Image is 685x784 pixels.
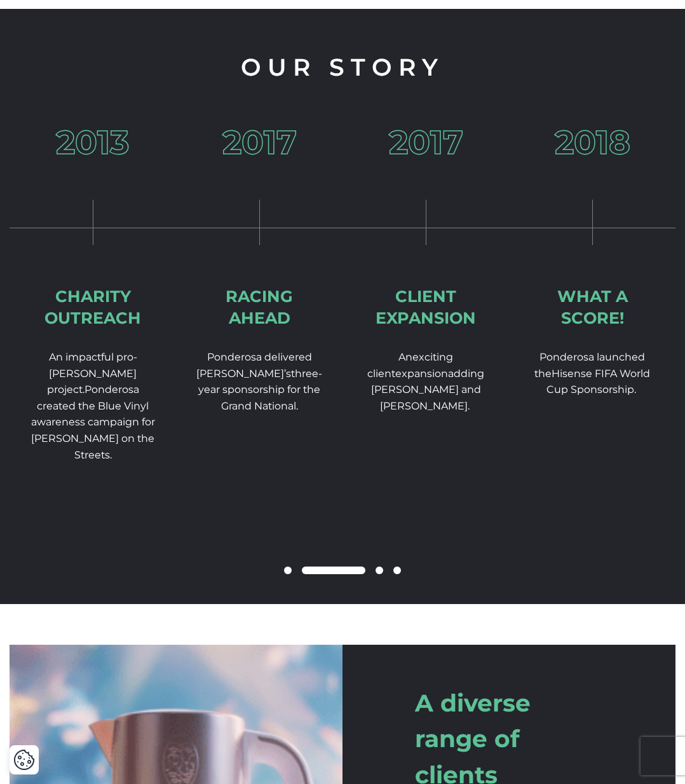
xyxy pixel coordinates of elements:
[534,368,552,380] span: the
[367,368,395,380] span: client
[222,126,297,159] h3: 2017
[529,285,655,329] div: What a score!
[196,285,322,329] div: Racing ahead
[555,126,630,159] h3: 2018
[30,285,156,329] div: Charity Outreach
[13,749,35,771] img: Revisit consent button
[47,351,137,395] span: An impactful pro-[PERSON_NAME] project.
[13,749,35,771] button: Cookie Settings
[398,351,405,363] span: A
[632,351,645,363] span: ed
[371,383,481,412] span: [PERSON_NAME] and [PERSON_NAME].
[56,126,130,159] h3: 2013
[419,351,453,363] span: xciting
[405,351,412,363] span: n
[31,416,155,460] span: for [PERSON_NAME] on the Streets.
[10,50,675,85] h2: Our Story
[31,383,149,428] span: Ponderosa created the Blue Vinyl awareness campaign
[448,368,484,380] span: adding
[546,368,651,396] span: Hisense FIFA World Cup Sponsorship.
[539,351,632,363] span: Ponderosa launch
[389,126,463,159] h3: 2017
[207,351,299,363] span: Ponderosa deliver
[395,368,448,380] span: expansion
[299,351,312,363] span: ed
[412,351,419,363] span: e
[196,368,291,380] span: [PERSON_NAME]’s
[198,368,322,412] span: three-year sponsorship for the Grand National.
[363,285,489,329] div: Client expansion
